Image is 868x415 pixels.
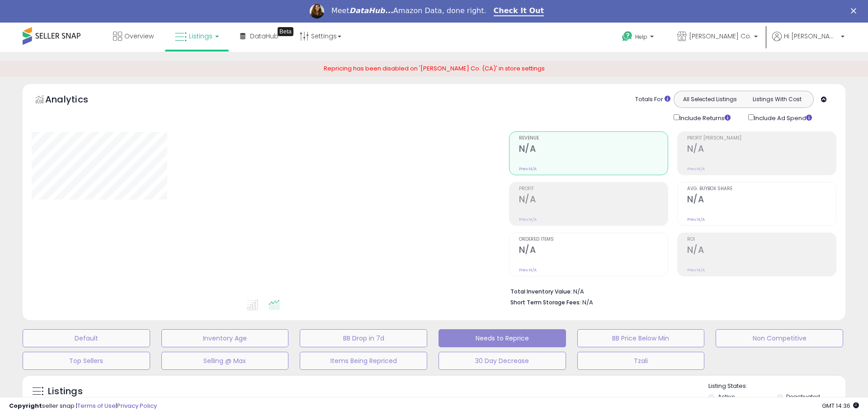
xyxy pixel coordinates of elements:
span: Help [635,33,647,41]
h2: N/A [687,245,836,257]
span: [PERSON_NAME] Co. [689,32,751,41]
span: Avg. Buybox Share [687,187,836,191]
h5: Analytics [45,93,106,108]
span: Ordered Items [519,237,668,242]
h2: N/A [519,144,668,156]
span: ROI [687,237,836,242]
span: Revenue [519,136,668,141]
i: DataHub... [349,6,393,15]
h2: N/A [519,194,668,206]
span: DataHub [250,32,278,41]
small: Prev: N/A [687,217,705,222]
button: BB Price Below Min [577,329,705,347]
h2: N/A [687,194,836,206]
button: Inventory Age [161,329,289,347]
div: Tooltip anchor [278,27,293,36]
span: Repricing has been disabled on '[PERSON_NAME] Co. (CA)' in store settings [324,64,545,73]
a: Settings [293,23,348,50]
button: Listings With Cost [743,93,811,105]
img: Profile image for Georgie [310,4,324,19]
small: Prev: N/A [519,217,537,222]
div: Include Returns [667,112,741,123]
small: Prev: N/A [519,166,537,172]
a: Overview [106,23,160,50]
button: Needs to Reprice [439,329,566,347]
span: Overview [124,32,154,41]
a: DataHub [233,23,285,50]
button: 30 Day Decrease [439,352,566,370]
button: Default [23,329,150,347]
button: Selling @ Max [161,352,289,370]
button: Items Being Repriced [300,352,427,370]
div: Totals For [635,95,670,104]
div: seller snap | | [9,402,157,410]
h2: N/A [519,245,668,257]
small: Prev: N/A [687,267,705,273]
div: Close [851,8,860,14]
button: BB Drop in 7d [300,329,427,347]
b: Short Term Storage Fees: [510,298,581,306]
span: Hi [PERSON_NAME] [784,32,838,41]
span: Listings [189,32,212,41]
div: Meet Amazon Data, done right. [331,6,486,15]
a: [PERSON_NAME] Co. [670,23,764,52]
span: N/A [582,298,593,307]
span: Profit [519,187,668,191]
a: Help [615,24,663,52]
strong: Copyright [9,401,42,410]
button: Top Sellers [23,352,150,370]
small: Prev: N/A [519,267,537,273]
h2: N/A [687,144,836,156]
small: Prev: N/A [687,166,705,172]
i: Get Help [622,31,633,42]
li: N/A [510,285,830,296]
div: Include Ad Spend [741,112,826,123]
button: Non Competitive [716,329,843,347]
b: Total Inventory Value: [510,288,572,295]
a: Hi [PERSON_NAME] [772,32,844,52]
button: Tzali [577,352,705,370]
a: Listings [168,23,226,50]
span: Profit [PERSON_NAME] [687,136,836,141]
button: All Selected Listings [676,93,744,105]
a: Check It Out [494,6,544,16]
